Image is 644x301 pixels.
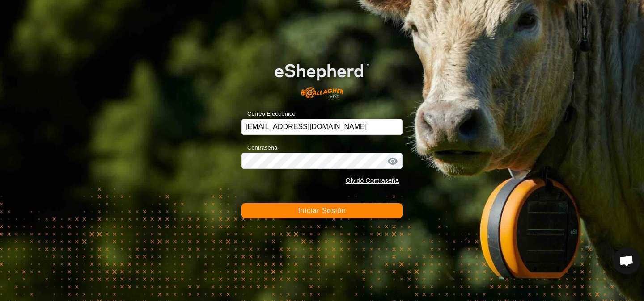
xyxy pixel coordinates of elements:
[241,109,296,118] label: Correo Electrónico
[241,119,402,135] input: Correo Electrónico
[241,143,277,152] label: Contraseña
[241,203,402,218] button: Iniciar Sesión
[258,50,386,105] img: Logo de eShepherd
[298,207,346,214] span: Iniciar Sesión
[346,177,399,184] a: Olvidó Contraseña
[613,247,640,274] div: Chat abierto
